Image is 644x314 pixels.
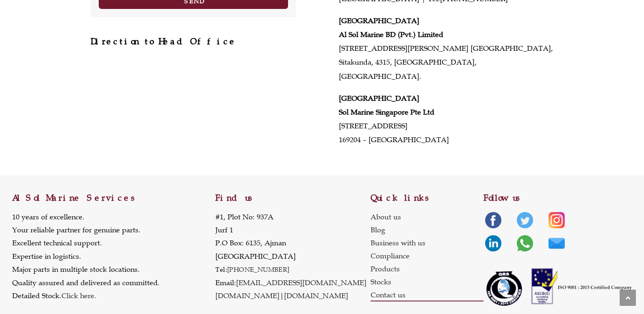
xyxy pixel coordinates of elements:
p: [STREET_ADDRESS][PERSON_NAME] [GEOGRAPHIC_DATA], Sitakunda, 4315, [GEOGRAPHIC_DATA], [GEOGRAPHIC_... [339,14,553,83]
h2: Al Sol Marine Services [12,194,215,202]
a: [EMAIL_ADDRESS][DOMAIN_NAME] [236,278,366,287]
a: Contact us [371,288,484,301]
p: #1, Plot No: 937A Jurf 1 P.O Box: 6135, Ajman [GEOGRAPHIC_DATA] Email: | [215,210,366,303]
a: About us [371,210,484,223]
a: Click here [61,291,94,300]
a: Scroll to the top of the page [620,290,636,306]
strong: [GEOGRAPHIC_DATA] [339,16,419,25]
a: Compliance [371,249,484,262]
h2: Quick links [371,194,484,202]
a: Business with us [371,236,484,249]
a: Products [371,262,484,275]
h2: Direction to Head Office [91,37,297,46]
a: [PHONE_NUMBER] [227,265,290,273]
strong: [GEOGRAPHIC_DATA] [339,94,419,103]
span: . [61,291,96,300]
h2: Find us [215,194,370,202]
a: Blog [371,223,484,236]
iframe: 25.431702654679253, 55.53054653045025 [91,54,297,131]
span: Tel: [215,265,227,273]
h2: Follow us [484,194,632,202]
a: Stocks [371,275,484,288]
strong: Sol Marine Singapore Pte Ltd [339,108,434,117]
a: [DOMAIN_NAME] [215,291,280,300]
a: [DOMAIN_NAME] [284,291,348,300]
p: [STREET_ADDRESS] 169204 – [GEOGRAPHIC_DATA] [339,91,553,147]
p: 10 years of excellence. Your reliable partner for genuine parts. Excellent technical support. Exp... [12,210,160,303]
strong: Al Sol Marine BD (Pvt.) Limited [339,30,443,39]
